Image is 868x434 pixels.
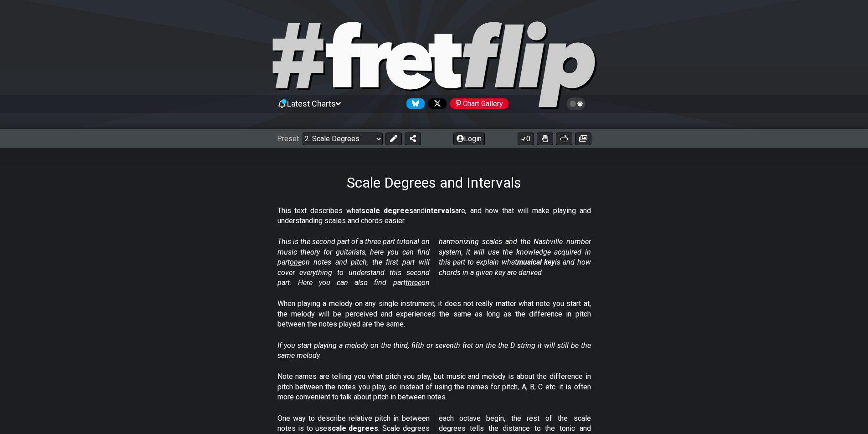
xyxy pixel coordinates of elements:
button: Print [556,133,572,145]
button: Edit Preset [385,133,402,145]
button: 0 [518,133,534,145]
strong: scale degrees [328,424,379,433]
strong: scale degrees [361,206,413,215]
p: When playing a melody on any single instrument, it does not really matter what note you start at,... [277,299,591,329]
select: Preset [303,133,383,145]
span: Preset [277,134,299,143]
h1: Scale Degrees and Intervals [347,174,521,191]
span: three [406,278,421,287]
em: If you start playing a melody on the third, fifth or seventh fret on the the D string it will sti... [277,341,591,360]
button: Login [453,133,485,145]
a: #fretflip at Pinterest [447,98,508,109]
div: Chart Gallery [450,98,508,109]
em: This is the second part of a three part tutorial on music theory for guitarists, here you can fin... [277,237,591,287]
p: This text describes what and are, and how that will make playing and understanding scales and cho... [277,206,591,226]
strong: intervals [425,206,455,215]
a: Follow #fretflip at X [425,98,447,109]
strong: musical key [517,258,555,266]
button: Toggle Dexterity for all fretkits [537,133,553,145]
span: one [290,258,302,266]
span: Latest Charts [287,99,336,108]
p: Note names are telling you what pitch you play, but music and melody is about the difference in p... [277,372,591,402]
a: Follow #fretflip at Bluesky [403,98,425,109]
span: Toggle light / dark theme [571,100,581,108]
button: Create image [575,133,591,145]
button: Share Preset [405,133,421,145]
